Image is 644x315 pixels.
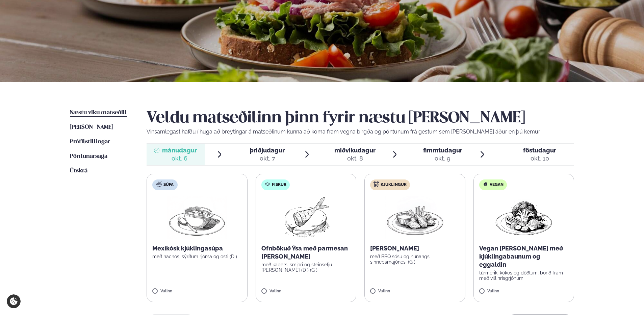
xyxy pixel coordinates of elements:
h2: Veldu matseðilinn þinn fyrir næstu [PERSON_NAME] [147,109,574,128]
p: með kapers, smjöri og steinselju [PERSON_NAME] (D ) (G ) [261,262,351,273]
img: soup.svg [156,181,162,187]
span: Næstu viku matseðill [70,110,127,116]
span: [PERSON_NAME] [70,124,113,130]
p: Mexíkósk kjúklingasúpa [152,244,242,252]
div: okt. 6 [162,154,197,163]
span: miðvikudagur [334,147,376,154]
a: Prófílstillingar [70,138,110,146]
a: Cookie settings [7,294,21,308]
div: okt. 9 [423,154,462,163]
img: Soup.png [167,196,227,239]
p: túrmerik, kókos og döðlum, borið fram með villihrísgrjónum [479,270,569,281]
img: chicken.svg [373,181,379,187]
div: okt. 8 [334,154,376,163]
span: Súpa [163,182,174,188]
div: okt. 10 [523,154,556,163]
span: föstudagur [523,147,556,154]
span: mánudagur [162,147,197,154]
img: Fish.png [276,196,336,239]
a: [PERSON_NAME] [70,123,113,131]
p: Vegan [PERSON_NAME] með kjúklingabaunum og eggaldin [479,244,569,269]
p: með BBQ sósu og hunangs sinnepsmajónesi (G ) [370,254,460,265]
span: Kjúklingur [381,182,407,188]
span: Prófílstillingar [70,139,110,145]
a: Næstu viku matseðill [70,109,127,117]
a: Pöntunarsaga [70,152,107,161]
p: með nachos, sýrðum rjóma og osti (D ) [152,254,242,259]
span: Fiskur [272,182,286,188]
span: þriðjudagur [250,147,285,154]
img: fish.svg [265,181,270,187]
img: Vegan.png [494,196,553,239]
div: okt. 7 [250,154,285,163]
span: Vegan [490,182,504,188]
span: fimmtudagur [423,147,462,154]
p: Vinsamlegast hafðu í huga að breytingar á matseðlinum kunna að koma fram vegna birgða og pöntunum... [147,128,574,136]
span: Pöntunarsaga [70,153,107,159]
p: [PERSON_NAME] [370,244,460,252]
a: Útskrá [70,167,87,175]
img: Vegan.svg [483,181,488,187]
span: Útskrá [70,168,87,174]
p: Ofnbökuð Ýsa með parmesan [PERSON_NAME] [261,244,351,261]
img: Chicken-wings-legs.png [385,196,444,239]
